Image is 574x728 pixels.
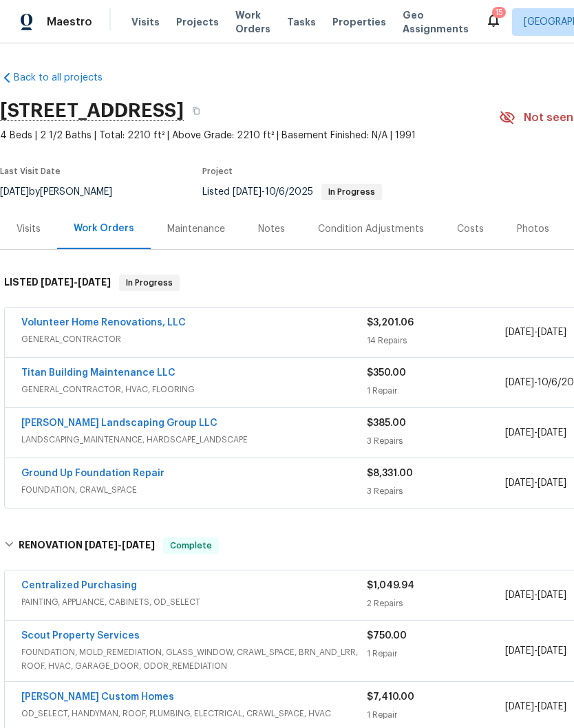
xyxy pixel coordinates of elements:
span: [DATE] [538,328,566,337]
a: Centralized Purchasing [21,581,137,590]
span: OD_SELECT, HANDYMAN, ROOF, PLUMBING, ELECTRICAL, CRAWL_SPACE, HVAC [21,707,367,720]
span: [DATE] [505,378,534,387]
span: - [233,187,313,197]
span: Tasks [287,17,316,27]
span: PAINTING, APPLIANCE, CABINETS, OD_SELECT [21,595,367,609]
span: [DATE] [505,428,534,438]
span: - [85,540,155,550]
span: [DATE] [85,540,118,550]
div: Notes [258,222,285,236]
span: [DATE] [538,478,566,488]
span: [DATE] [505,646,534,656]
span: - [505,476,566,490]
a: Ground Up Foundation Repair [21,469,164,478]
div: Maintenance [167,222,225,236]
a: [PERSON_NAME] Landscaping Group LLC [21,418,217,428]
span: [DATE] [78,277,111,287]
span: Complete [164,539,217,553]
span: $385.00 [367,418,406,428]
span: FOUNDATION, CRAWL_SPACE [21,483,367,497]
span: [DATE] [538,428,566,438]
h6: RENOVATION [19,537,155,554]
div: 1 Repair [367,708,505,722]
div: Costs [457,222,484,236]
div: 1 Repair [367,647,505,661]
span: GENERAL_CONTRACTOR, HVAC, FLOORING [21,383,367,396]
span: - [505,644,566,658]
div: Condition Adjustments [318,222,424,236]
span: Geo Assignments [403,8,469,36]
span: Projects [176,15,219,29]
span: - [505,325,566,339]
span: - [505,426,566,440]
span: Properties [332,15,386,29]
span: - [41,277,111,287]
span: Listed [202,187,382,197]
span: - [505,588,566,602]
button: Copy Address [184,98,209,123]
span: [DATE] [505,702,534,711]
span: Maestro [47,15,92,29]
span: [DATE] [538,646,566,656]
span: $3,201.06 [367,318,414,328]
span: Work Orders [235,8,270,36]
span: [DATE] [41,277,74,287]
span: [DATE] [538,590,566,600]
span: LANDSCAPING_MAINTENANCE, HARDSCAPE_LANDSCAPE [21,433,367,447]
a: Scout Property Services [21,631,140,641]
span: Project [202,167,233,175]
div: 15 [495,6,503,19]
span: In Progress [120,276,178,290]
div: 2 Repairs [367,597,505,610]
h6: LISTED [4,275,111,291]
div: 3 Repairs [367,484,505,498]
span: [DATE] [122,540,155,550]
span: Visits [131,15,160,29]
a: Titan Building Maintenance LLC [21,368,176,378]
span: $750.00 [367,631,407,641]
a: Volunteer Home Renovations, LLC [21,318,186,328]
span: [DATE] [505,478,534,488]
div: 1 Repair [367,384,505,398]
span: FOUNDATION, MOLD_REMEDIATION, GLASS_WINDOW, CRAWL_SPACE, BRN_AND_LRR, ROOF, HVAC, GARAGE_DOOR, OD... [21,645,367,673]
div: 14 Repairs [367,334,505,347]
span: $1,049.94 [367,581,414,590]
span: In Progress [323,188,381,196]
span: [DATE] [538,702,566,711]
div: Work Orders [74,222,134,235]
span: 10/6/2025 [265,187,313,197]
span: $8,331.00 [367,469,413,478]
span: GENERAL_CONTRACTOR [21,332,367,346]
span: $350.00 [367,368,406,378]
span: [DATE] [505,590,534,600]
span: $7,410.00 [367,692,414,702]
div: Visits [17,222,41,236]
span: [DATE] [505,328,534,337]
span: [DATE] [233,187,262,197]
span: - [505,700,566,714]
div: 3 Repairs [367,434,505,448]
div: Photos [517,222,549,236]
a: [PERSON_NAME] Custom Homes [21,692,174,702]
